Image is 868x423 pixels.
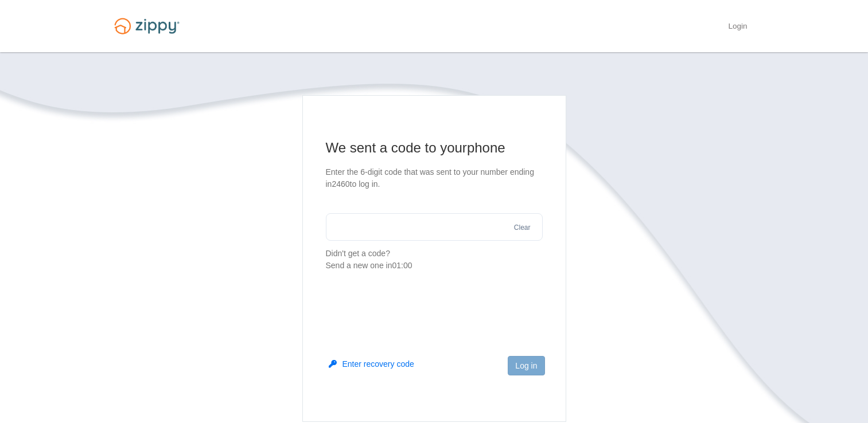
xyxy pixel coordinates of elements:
a: Login [728,22,747,33]
p: Didn't get a code? [326,248,543,272]
h1: We sent a code to your phone [326,139,543,157]
button: Log in [508,356,544,375]
button: Clear [511,222,534,233]
img: Logo [107,13,186,40]
p: Enter the 6-digit code that was sent to your number ending in 2460 to log in. [326,166,543,190]
div: Send a new one in 01:00 [326,260,543,272]
button: Enter recovery code [329,358,414,370]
